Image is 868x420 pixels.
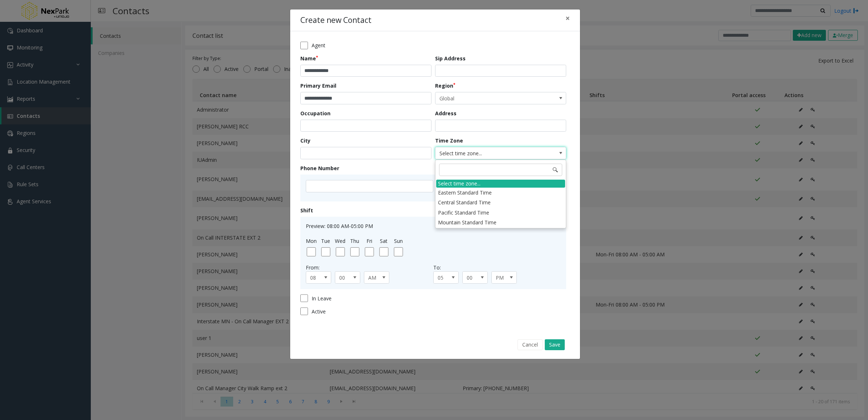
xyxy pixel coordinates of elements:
[306,237,317,245] label: Mon
[306,264,433,271] div: From:
[560,9,575,27] button: Close
[565,13,570,23] span: ×
[300,55,318,62] label: Name
[435,55,466,62] label: Sip Address
[435,109,457,117] label: Address
[306,272,326,283] span: 08
[433,264,561,271] div: To:
[435,137,463,144] label: Time Zone
[312,295,332,302] span: In Leave
[435,92,540,104] span: Global
[300,82,336,89] label: Primary Email
[434,272,453,283] span: 05
[436,188,565,197] li: Eastern Standard Time
[545,339,565,350] button: Save
[436,217,565,227] li: Mountain Standard Time
[394,237,403,245] label: Sun
[350,237,359,245] label: Thu
[436,208,565,217] li: Pacific Standard Time
[366,237,372,245] label: Fri
[300,164,339,172] label: Phone Number
[492,272,511,283] span: PM
[321,237,330,245] label: Tue
[300,137,311,144] label: City
[436,180,565,188] div: Select time zone...
[335,272,355,283] span: 00
[435,82,455,89] label: Region
[364,272,384,283] span: AM
[300,207,313,214] label: Shift
[300,15,372,26] h4: Create new Contact
[312,41,325,49] span: Agent
[306,223,373,229] span: Preview: 08:00 AM-05:00 PM
[312,308,326,315] span: Active
[518,339,543,350] button: Cancel
[436,197,565,207] li: Central Standard Time
[335,237,345,245] label: Wed
[435,147,540,159] span: Select time zone...
[463,272,482,283] span: 00
[300,109,330,117] label: Occupation
[380,237,388,245] label: Sat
